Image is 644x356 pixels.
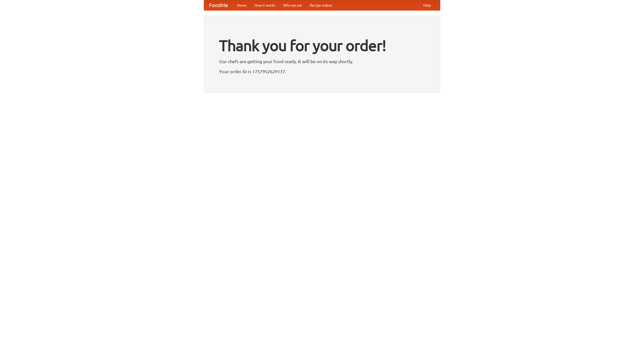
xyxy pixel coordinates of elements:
a: Recipe videos [306,0,336,10]
p: Your order ID is 1757952629137. [219,68,425,75]
a: Who we are [279,0,306,10]
a: Help [419,0,435,10]
h1: Thank you for your order! [219,33,425,58]
a: How it works [251,0,279,10]
a: FoodMe [204,0,233,10]
a: Home [233,0,251,10]
p: Our chefs are getting your food ready. It will be on its way shortly. [219,58,425,65]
